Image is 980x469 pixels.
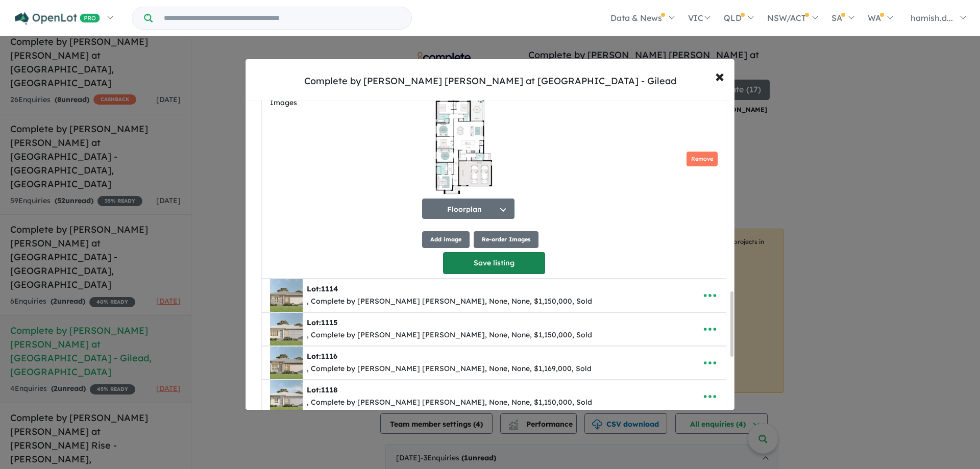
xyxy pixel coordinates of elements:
[443,252,545,274] button: Save listing
[270,347,303,379] img: Complete%20by%20McDonald%20Jones%20Homes%20at%20Figtree%20Hill%20-%20Gilead%20-%20Lot%201116___17...
[911,13,953,23] span: hamish.d...
[304,75,676,88] div: Complete by [PERSON_NAME] [PERSON_NAME] at [GEOGRAPHIC_DATA] - Gilead
[270,279,303,312] img: Complete%20by%20McDonald%20Jones%20Homes%20at%20Figtree%20Hill%20-%20Gilead%20-%20Lot%201114___17...
[321,284,338,293] span: 1114
[422,94,502,196] img: Complete by McDonald Jones at Figtree Hill - Gilead - Lot 1117 Floorplan
[715,65,724,87] span: ×
[321,318,337,327] span: 1115
[270,97,418,109] label: Images
[307,352,337,361] b: Lot:
[422,199,514,219] button: Floorplan
[270,380,303,413] img: Complete%20by%20McDonald%20Jones%20Homes%20at%20Figtree%20Hill%20-%20Gilead%20-%20Lot%201118___17...
[687,152,718,166] button: Remove
[321,352,337,361] span: 1116
[270,313,303,345] img: Complete%20by%20McDonald%20Jones%20Homes%20at%20Figtree%20Hill%20-%20Gilead%20-%20Lot%201115___17...
[307,295,592,308] div: , Complete by [PERSON_NAME] [PERSON_NAME], None, None, $1,150,000, Sold
[307,397,592,409] div: , Complete by [PERSON_NAME] [PERSON_NAME], None, None, $1,150,000, Sold
[422,231,470,248] button: Add image
[307,318,337,327] b: Lot:
[307,363,592,375] div: , Complete by [PERSON_NAME] [PERSON_NAME], None, None, $1,169,000, Sold
[155,7,409,29] input: Try estate name, suburb, builder or developer
[307,385,337,394] b: Lot:
[15,12,100,25] img: Openlot PRO Logo White
[307,284,338,293] b: Lot:
[321,385,337,394] span: 1118
[307,329,592,341] div: , Complete by [PERSON_NAME] [PERSON_NAME], None, None, $1,150,000, Sold
[474,231,538,248] button: Re-order Images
